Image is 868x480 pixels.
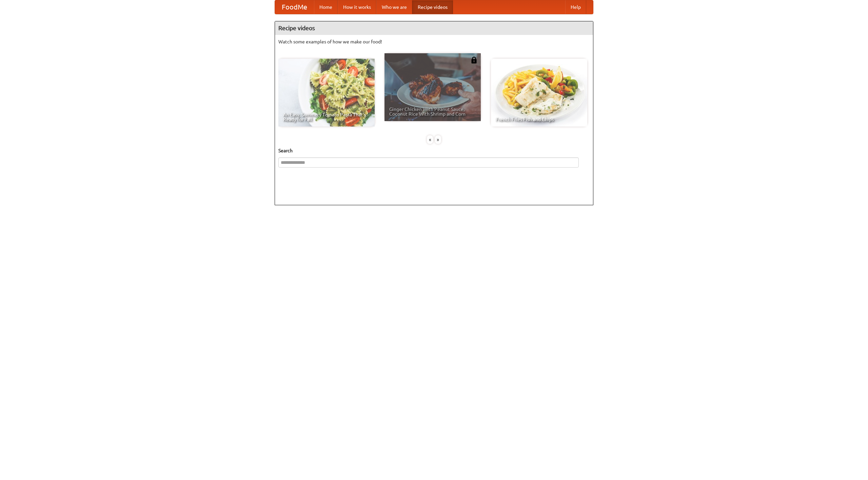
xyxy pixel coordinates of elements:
[427,135,433,144] div: «
[275,0,314,14] a: FoodMe
[275,21,593,35] h4: Recipe videos
[338,0,376,14] a: How it works
[314,0,338,14] a: Home
[283,112,370,122] span: An Easy, Summery Tomato Pasta That's Ready for Fall
[278,59,375,127] a: An Easy, Summery Tomato Pasta That's Ready for Fall
[496,117,583,122] span: French Fries Fish and Chips
[491,59,587,127] a: French Fries Fish and Chips
[278,38,590,45] p: Watch some examples of how we make our food!
[435,135,441,144] div: »
[376,0,412,14] a: Who we are
[471,57,477,63] img: 483408.png
[278,147,590,154] h5: Search
[565,0,586,14] a: Help
[412,0,453,14] a: Recipe videos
